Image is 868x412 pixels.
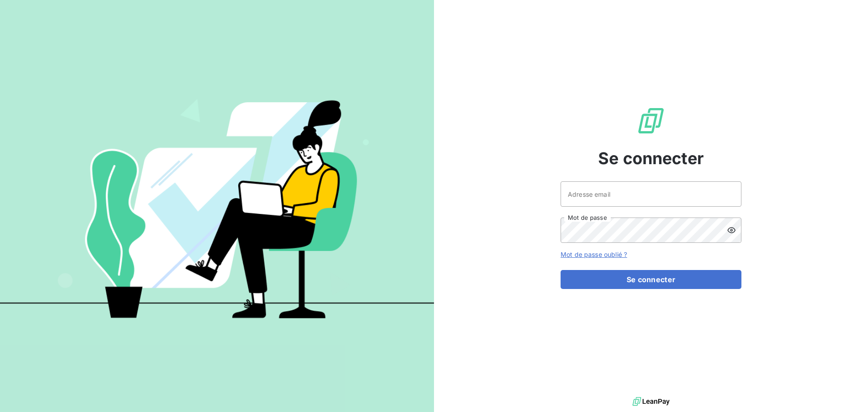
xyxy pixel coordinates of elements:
a: Mot de passe oublié ? [561,251,627,258]
input: placeholder [561,181,741,207]
span: Se connecter [598,146,704,170]
button: Se connecter [561,270,741,289]
img: logo [632,395,670,408]
img: Logo LeanPay [637,106,665,135]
